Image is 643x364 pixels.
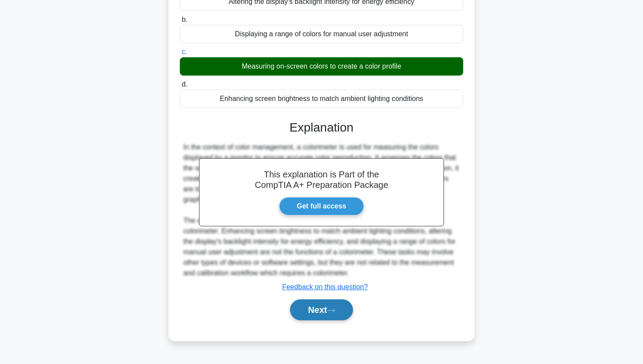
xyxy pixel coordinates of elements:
div: Measuring on-screen colors to create a color profile [180,57,463,76]
div: In the context of color management, a colorimeter is used for measuring the colors displayed by a... [183,142,460,278]
div: Displaying a range of colors for manual user adjustment [180,25,463,43]
span: b. [182,16,187,23]
div: Enhancing screen brightness to match ambient lighting conditions [180,90,463,108]
span: c. [182,48,187,55]
button: Next [290,299,353,320]
span: d. [182,80,187,88]
a: Feedback on this question? [282,283,368,291]
h3: Explanation [185,120,458,135]
a: Get full access [279,197,364,215]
